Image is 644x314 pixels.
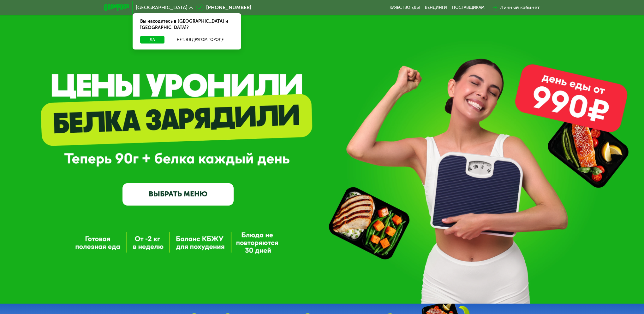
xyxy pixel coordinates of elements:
button: Да [140,36,164,44]
a: Качество еды [390,5,420,10]
a: Вендинги [425,5,447,10]
div: поставщикам [452,5,485,10]
span: [GEOGRAPHIC_DATA] [136,5,188,10]
a: [PHONE_NUMBER] [196,4,251,11]
a: ВЫБРАТЬ МЕНЮ [122,183,234,206]
div: Личный кабинет [500,4,540,11]
div: Вы находитесь в [GEOGRAPHIC_DATA] и [GEOGRAPHIC_DATA]? [133,13,241,36]
button: Нет, я в другом городе [167,36,234,44]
